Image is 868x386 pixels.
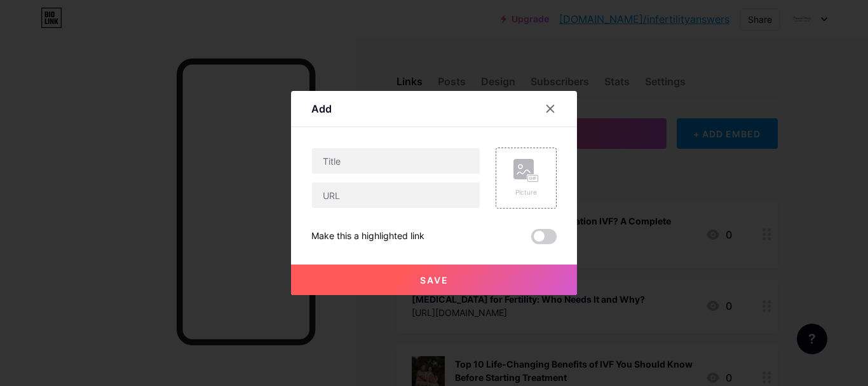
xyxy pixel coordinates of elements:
span: Save [420,275,449,286]
button: Save [291,265,577,295]
div: Add [311,101,332,116]
div: Picture [513,188,539,197]
input: URL [312,183,480,208]
div: Make this a highlighted link [311,229,424,244]
input: Title [312,148,480,174]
